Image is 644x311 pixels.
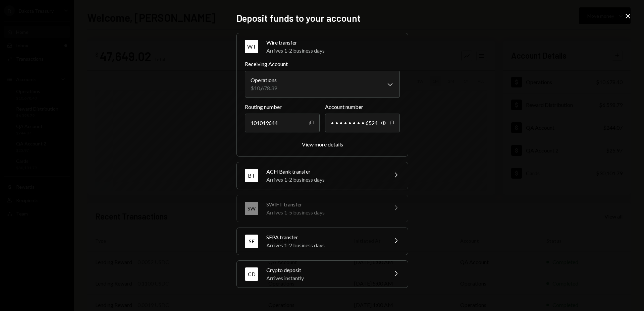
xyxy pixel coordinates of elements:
div: Arrives 1-2 business days [266,47,400,55]
button: SWSWIFT transferArrives 1-5 business days [237,195,408,222]
div: • • • • • • • • 6524 [325,114,400,132]
h2: Deposit funds to your account [236,12,408,25]
div: BT [245,169,258,182]
div: Arrives 1-5 business days [266,208,384,216]
label: Routing number [245,103,320,111]
button: CDCrypto depositArrives instantly [237,261,408,288]
div: CD [245,267,258,281]
div: Arrives 1-2 business days [266,176,384,184]
label: Receiving Account [245,60,400,68]
button: View more details [302,141,343,148]
button: BTACH Bank transferArrives 1-2 business days [237,162,408,189]
div: ACH Bank transfer [266,168,384,176]
div: Arrives instantly [266,274,384,282]
div: SWIFT transfer [266,200,384,208]
div: WTWire transferArrives 1-2 business days [245,60,400,148]
div: Crypto deposit [266,266,384,274]
button: Receiving Account [245,71,400,98]
div: Wire transfer [266,39,400,47]
button: SESEPA transferArrives 1-2 business days [237,228,408,255]
div: SE [245,235,258,248]
div: SEPA transfer [266,233,384,241]
button: WTWire transferArrives 1-2 business days [237,33,408,60]
div: SW [245,202,258,215]
div: WT [245,40,258,53]
div: Arrives 1-2 business days [266,241,384,249]
div: View more details [302,141,343,147]
label: Account number [325,103,400,111]
div: 101019644 [245,114,320,132]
